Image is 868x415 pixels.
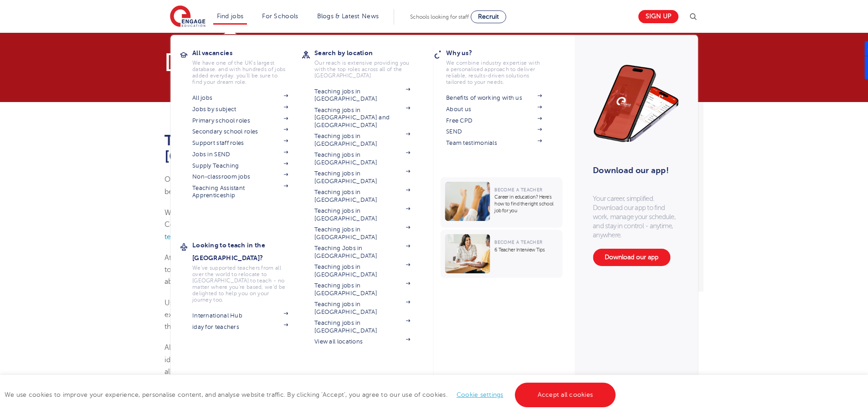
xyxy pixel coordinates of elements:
[314,88,410,103] a: Teaching jobs in [GEOGRAPHIC_DATA]
[164,252,519,288] p: At Engage Education we provide teachers, teaching assistants and supply staff with all the suppor...
[446,139,542,147] a: Team testimonials
[457,391,503,398] a: Cookie settings
[446,117,542,124] a: Free CPD
[494,240,542,245] span: Become a Teacher
[192,162,288,169] a: Supply Teaching
[192,46,302,85] a: All vacanciesWe have one of the UK's largest database. and with hundreds of jobs added everyday. ...
[164,297,519,333] p: Using years of knowledge in education we offer the professionals who work with us the benefit of ...
[262,13,298,20] a: For Schools
[314,301,410,316] a: Teaching jobs in [GEOGRAPHIC_DATA]
[164,220,500,241] a: applying for teaching jobs
[192,312,288,319] a: International Hub
[314,170,410,185] a: Teaching jobs in [GEOGRAPHIC_DATA]
[192,46,302,59] h3: All vacancies
[317,13,379,20] a: Blogs & Latest News
[446,60,542,85] p: We combine industry expertise with a personalised approach to deliver reliable, results-driven so...
[593,160,675,180] h3: Download our app!
[494,187,542,192] span: Become a Teacher
[192,139,288,147] a: Support staff roles
[314,189,410,204] a: Teaching jobs in [GEOGRAPHIC_DATA]
[314,319,410,334] a: Teaching jobs in [GEOGRAPHIC_DATA]
[164,342,519,389] p: Although we help some of the most talented teachers in and around [GEOGRAPHIC_DATA] to find their...
[314,338,410,345] a: View all locations
[314,133,410,148] a: Teaching jobs in [GEOGRAPHIC_DATA]
[192,151,288,158] a: Jobs in SEND
[314,46,424,59] h3: Search by location
[192,128,288,135] a: Secondary school roles
[314,107,410,129] a: Teaching jobs in [GEOGRAPHIC_DATA] and [GEOGRAPHIC_DATA]
[638,10,678,23] a: Sign up
[446,106,542,113] a: About us
[446,46,555,59] h3: Why us?
[192,265,288,303] p: We've supported teachers from all over the world to relocate to [GEOGRAPHIC_DATA] to teach - no m...
[314,245,410,260] a: Teaching Jobs in [GEOGRAPHIC_DATA]
[446,128,542,135] a: SEND
[446,94,542,102] a: Benefits of working with us
[192,94,288,102] a: All jobs
[192,117,288,124] a: Primary school roles
[192,60,288,85] p: We have one of the UK's largest database. and with hundreds of jobs added everyday. you'll be sur...
[515,383,616,407] a: Accept all cookies
[164,51,519,73] p: [GEOGRAPHIC_DATA]
[314,151,410,166] a: Teaching jobs in [GEOGRAPHIC_DATA]
[164,207,519,243] p: Within a convenient twenty minute journey of both Dublin [PERSON_NAME] and [GEOGRAPHIC_DATA] Cent...
[5,391,618,398] span: We use cookies to improve your experience, personalise content, and analyse website traffic. By c...
[192,184,288,200] a: Teaching Assistant Apprenticeship
[192,323,288,331] a: iday for teachers
[192,173,288,180] a: Non-classroom jobs
[410,14,469,20] span: Schools looking for staff
[314,46,424,79] a: Search by locationOur reach is extensive providing you with the top roles across all of the [GEOG...
[494,246,558,253] p: 6 Teacher Interview Tips
[314,60,410,79] p: Our reach is extensive providing you with the top roles across all of the [GEOGRAPHIC_DATA]
[314,282,410,297] a: Teaching jobs in [GEOGRAPHIC_DATA]
[593,194,679,240] p: Your career, simplified. Download our app to find work, manage your schedule, and stay in control...
[192,239,302,264] h3: Looking to teach in the [GEOGRAPHIC_DATA]?
[170,5,205,28] img: Engage Education
[440,230,565,278] a: Become a Teacher6 Teacher Interview Tips
[314,263,410,278] a: Teaching jobs in [GEOGRAPHIC_DATA]
[446,46,555,85] a: Why us?We combine industry expertise with a personalised approach to deliver reliable, results-dr...
[440,177,565,228] a: Become a TeacherCareer in education? Here’s how to find the right school job for you
[314,226,410,241] a: Teaching jobs in [GEOGRAPHIC_DATA]
[192,239,302,303] a: Looking to teach in the [GEOGRAPHIC_DATA]?We've supported teachers from all over the world to rel...
[192,106,288,113] a: Jobs by subject
[494,194,558,214] p: Career in education? Here’s how to find the right school job for you
[471,10,506,23] a: Recruit
[217,13,244,20] a: Find jobs
[478,13,499,20] span: Recruit
[164,174,519,198] p: Our Engage Education office in [GEOGRAPHIC_DATA] is located in [GEOGRAPHIC_DATA] beside the beaut...
[593,249,670,266] a: Download our app
[164,133,519,164] h1: Teaching Recruitment Agency in [GEOGRAPHIC_DATA], [GEOGRAPHIC_DATA]
[314,207,410,222] a: Teaching jobs in [GEOGRAPHIC_DATA]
